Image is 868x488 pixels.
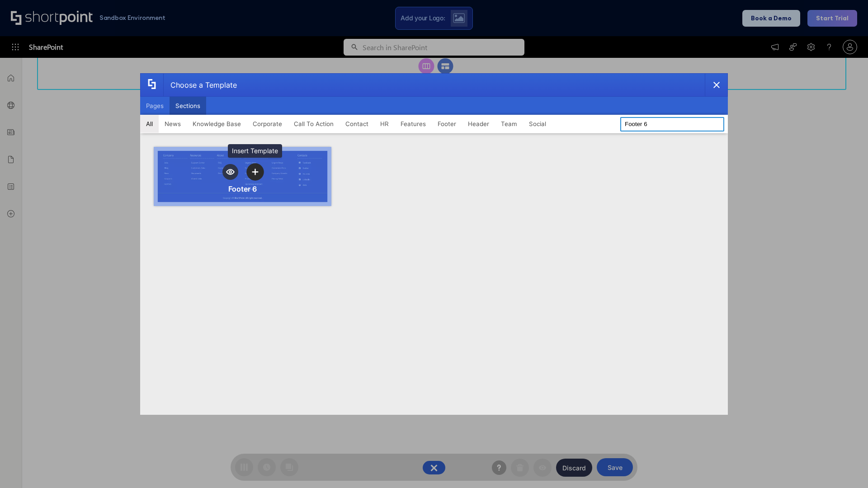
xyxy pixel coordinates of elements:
button: News [159,115,187,133]
button: Sections [170,97,206,115]
button: Team [495,115,523,133]
button: Features [395,115,432,133]
div: Choose a Template [163,74,237,96]
button: Knowledge Base [187,115,247,133]
div: template selector [140,73,728,415]
div: Footer 6 [228,184,257,193]
button: Footer [432,115,462,133]
button: Header [462,115,495,133]
button: HR [374,115,395,133]
button: Social [523,115,552,133]
button: All [140,115,159,133]
input: Search [620,117,724,131]
button: Call To Action [288,115,340,133]
button: Pages [140,97,170,115]
button: Contact [340,115,374,133]
iframe: Chat Widget [823,445,868,488]
button: Corporate [247,115,288,133]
